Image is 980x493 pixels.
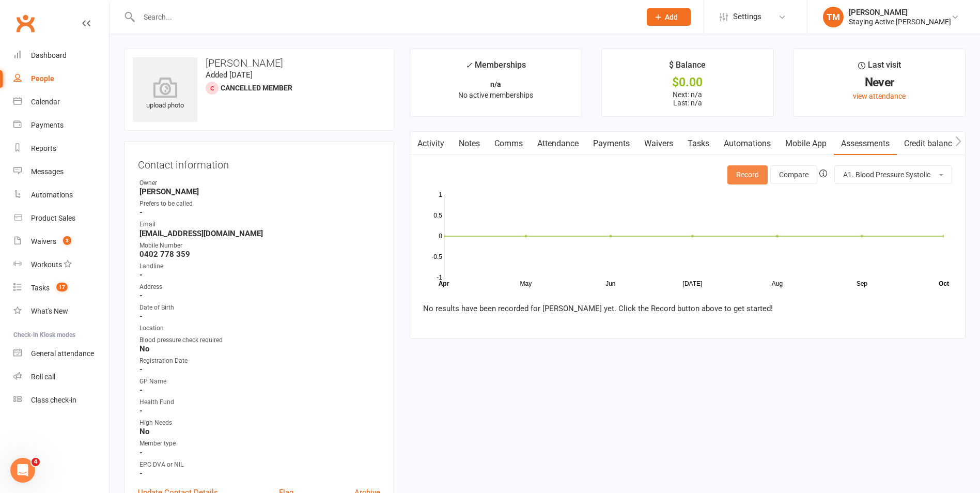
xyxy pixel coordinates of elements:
[139,187,380,196] strong: [PERSON_NAME]
[139,229,380,238] strong: [EMAIL_ADDRESS][DOMAIN_NAME]
[31,121,64,129] div: Payments
[139,335,380,345] div: Blood pressure check required
[31,349,94,358] div: General attendance
[770,165,817,184] button: Compare
[586,132,637,156] a: Payments
[31,74,54,83] div: People
[13,67,109,90] a: People
[139,439,380,449] div: Member type
[13,230,109,253] a: Waivers 3
[853,92,906,100] a: view attendance
[139,220,380,229] div: Email
[139,344,380,353] strong: No
[13,160,109,183] a: Messages
[31,260,62,269] div: Workouts
[133,77,197,111] div: upload photo
[410,132,452,156] a: Activity
[139,427,380,436] strong: No
[849,17,951,26] div: Staying Active [PERSON_NAME]
[139,261,380,271] div: Landline
[727,165,768,184] button: Record
[31,284,50,292] div: Tasks
[139,418,380,428] div: High Needs
[139,291,380,300] strong: -
[13,207,109,230] a: Product Sales
[465,60,472,70] i: ✓
[206,70,253,80] time: Added [DATE]
[611,77,764,88] div: $0.00
[139,241,380,251] div: Mobile Number
[13,253,109,276] a: Workouts
[834,132,897,156] a: Assessments
[31,98,60,106] div: Calendar
[139,356,380,366] div: Registration Date
[647,8,691,26] button: Add
[139,312,380,321] strong: -
[465,58,526,78] div: Memberships
[56,283,68,291] span: 17
[13,342,109,365] a: General attendance kiosk mode
[221,84,292,92] span: Cancelled member
[13,90,109,114] a: Calendar
[423,302,952,315] p: No results have been recorded for [PERSON_NAME] yet. Click the Record button above to get started!
[637,132,680,156] a: Waivers
[31,396,76,404] div: Class check-in
[31,214,75,222] div: Product Sales
[31,373,55,381] div: Roll call
[138,155,380,171] h3: Contact information
[897,132,963,156] a: Credit balance
[13,365,109,389] a: Roll call
[823,7,844,27] div: TM
[139,406,380,415] strong: -
[139,365,380,374] strong: -
[10,458,35,483] iframe: Intercom live chat
[452,132,487,156] a: Notes
[31,51,67,59] div: Dashboard
[843,171,930,179] span: A1. Blood Pressure Systolic
[778,132,834,156] a: Mobile App
[665,13,678,21] span: Add
[31,237,56,245] div: Waivers
[733,5,761,28] span: Settings
[13,114,109,137] a: Payments
[680,132,717,156] a: Tasks
[530,132,586,156] a: Attendance
[13,183,109,207] a: Automations
[834,165,952,184] button: A1. Blood Pressure Systolic
[139,270,380,280] strong: -
[139,178,380,188] div: Owner
[31,167,64,176] div: Messages
[717,132,778,156] a: Automations
[139,303,380,313] div: Date of Birth
[12,10,38,36] a: Clubworx
[139,386,380,395] strong: -
[31,191,73,199] div: Automations
[133,57,385,69] h3: [PERSON_NAME]
[13,276,109,300] a: Tasks 17
[139,460,380,470] div: EPC DVA or NIL
[31,307,68,315] div: What's New
[803,77,956,88] div: Never
[139,397,380,407] div: Health Fund
[849,8,951,17] div: [PERSON_NAME]
[139,469,380,478] strong: -
[13,44,109,67] a: Dashboard
[139,250,380,259] strong: 0402 778 359
[32,458,40,466] span: 4
[490,80,501,88] strong: n/a
[487,132,530,156] a: Comms
[669,58,706,77] div: $ Balance
[139,208,380,217] strong: -
[139,282,380,292] div: Address
[139,448,380,457] strong: -
[139,323,380,333] div: Location
[611,90,764,107] p: Next: n/a Last: n/a
[13,137,109,160] a: Reports
[13,389,109,412] a: Class kiosk mode
[136,10,633,24] input: Search...
[139,377,380,387] div: GP Name
[139,199,380,209] div: Prefers to be called
[858,58,901,77] div: Last visit
[31,144,56,152] div: Reports
[13,300,109,323] a: What's New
